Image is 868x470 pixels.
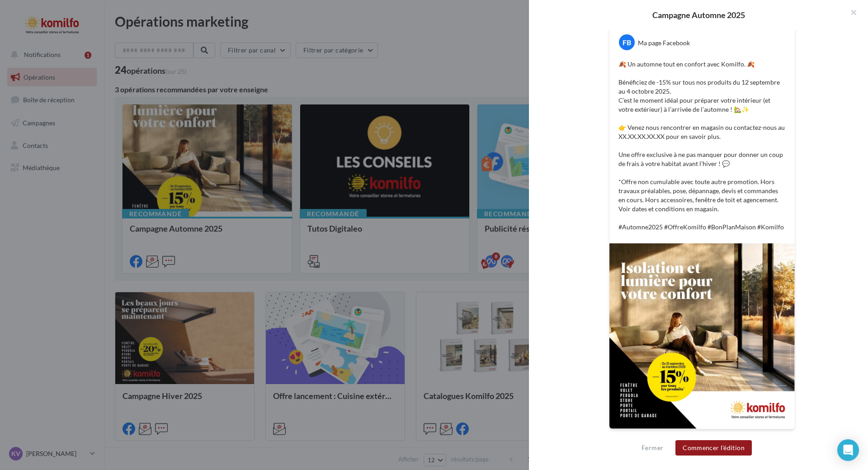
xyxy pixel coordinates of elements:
[638,442,667,453] button: Fermer
[837,439,859,461] div: Open Intercom Messenger
[609,429,795,441] div: La prévisualisation est non-contractuelle
[638,38,690,47] div: Ma page Facebook
[618,60,786,232] p: 🍂 Un automne tout en confort avec Komilfo. 🍂 Bénéficiez de -15% sur tous nos produits du 12 septe...
[543,11,854,19] div: Campagne Automne 2025
[619,34,635,50] div: FB
[675,440,752,456] button: Commencer l'édition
